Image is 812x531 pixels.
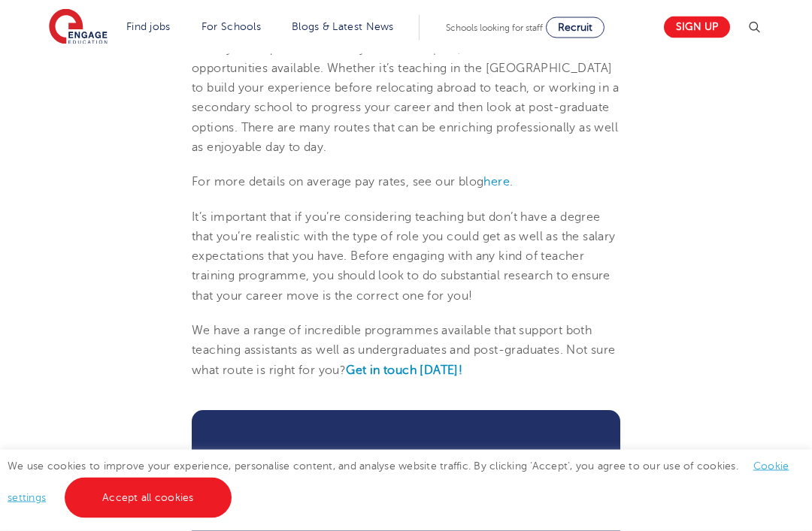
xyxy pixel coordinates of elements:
[558,22,592,33] span: Recruit
[510,176,513,189] span: .
[49,9,108,47] img: Engage Education
[126,21,171,32] a: Find jobs
[192,211,616,303] span: It’s important that if you’re considering teaching but don’t have a degree that you’re realistic ...
[65,478,232,518] a: Accept all cookies
[483,176,510,189] a: here
[346,364,462,378] a: Get in touch [DATE]!
[546,17,604,38] a: Recruit
[292,21,394,32] a: Blogs & Latest News
[201,21,261,32] a: For Schools
[8,460,789,503] span: We use cookies to improve your experience, personalise content, and analyse website traffic. By c...
[664,17,730,38] a: Sign up
[192,176,483,189] span: For more details on average pay rates, see our blog
[192,324,616,378] span: We have a range of incredible programmes available that support both teaching assistants as well ...
[446,23,543,33] span: Schools looking for staff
